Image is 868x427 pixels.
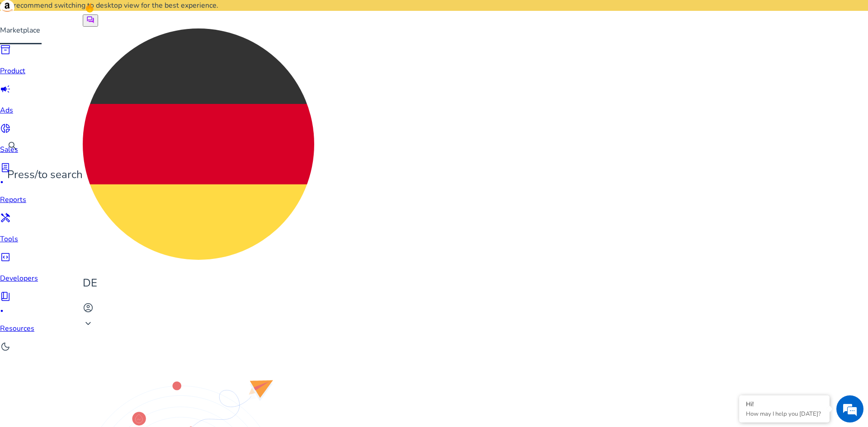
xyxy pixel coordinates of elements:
[746,410,823,418] p: How may I help you today?
[83,318,94,329] span: keyboard_arrow_down
[746,400,823,408] div: Hi!
[83,275,314,291] p: DE
[7,167,83,183] p: Press to search
[83,302,94,313] span: account_circle
[83,28,314,260] img: de.svg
